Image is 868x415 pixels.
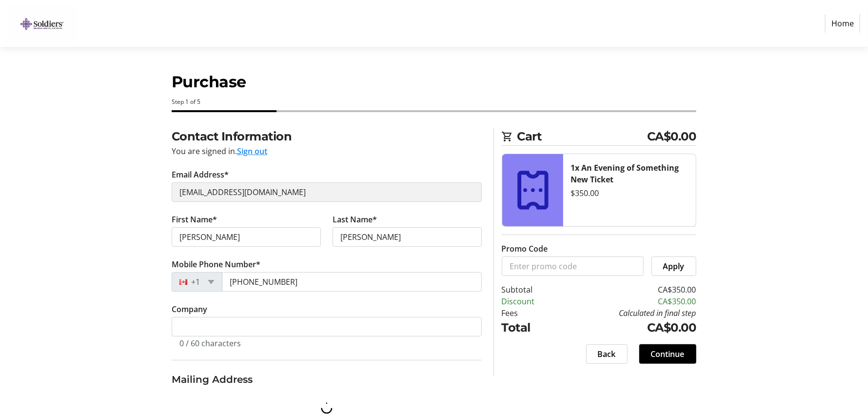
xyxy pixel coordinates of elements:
label: Promo Code [502,243,548,255]
label: Mobile Phone Number* [172,258,260,270]
button: Apply [651,257,696,276]
label: First Name* [172,214,217,225]
td: CA$350.00 [560,296,696,307]
td: CA$350.00 [560,284,696,296]
label: Last Name* [333,214,377,225]
h2: Contact Information [172,128,482,145]
span: CA$0.00 [648,128,697,145]
strong: 1x An Evening of Something New Ticket [571,162,679,185]
input: (506) 234-5678 [222,272,482,292]
tr-character-limit: 0 / 60 characters [179,338,241,349]
span: Apply [663,260,685,272]
div: $350.00 [571,187,688,199]
label: Company [172,303,207,315]
td: Fees [502,307,560,319]
td: Discount [502,296,560,307]
span: Back [598,348,616,360]
td: Total [502,319,560,336]
td: Calculated in final step [560,307,696,319]
span: Cart [517,128,648,145]
button: Continue [639,344,696,364]
span: Continue [651,348,685,360]
img: Orillia Soldiers' Memorial Hospital Foundation's Logo [8,4,77,43]
td: CA$0.00 [560,319,696,336]
a: Home [825,14,860,33]
button: Back [586,344,628,364]
button: Sign out [237,145,267,157]
div: Step 1 of 5 [172,98,696,106]
input: Enter promo code [502,257,644,276]
h1: Purchase [172,70,696,94]
h3: Mailing Address [172,372,482,387]
td: Subtotal [502,284,560,296]
div: You are signed in. [172,145,482,157]
label: Email Address* [172,169,229,180]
